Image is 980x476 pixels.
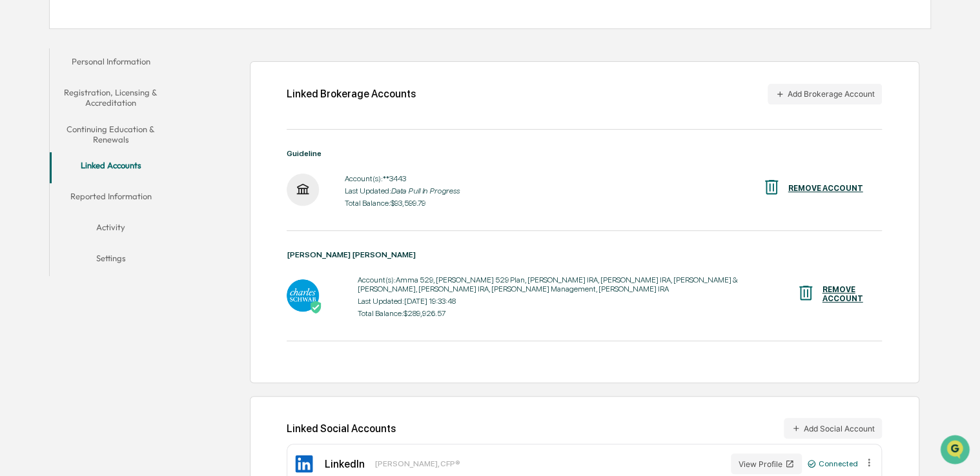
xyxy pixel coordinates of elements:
div: secondary tabs example [50,48,172,276]
div: Total Balance: $289,926.57 [358,309,796,318]
img: Guideline - Data Pull In Progress [287,174,319,206]
button: Add Brokerage Account [768,84,882,104]
div: [PERSON_NAME], CFP® [375,459,460,468]
span: Data Lookup [26,187,81,200]
p: How can we help? [13,27,235,48]
img: 1746055101610-c473b297-6a78-478c-a979-82029cc54cd1 [13,99,36,122]
div: 🔎 [13,188,23,199]
a: 🗄️Attestations [88,157,165,181]
div: REMOVE ACCOUNT [822,285,863,303]
div: REMOVE ACCOUNT [788,184,863,193]
button: View Profile [731,453,802,474]
button: Add Social Account [784,418,882,439]
div: Start new chat [44,99,212,112]
a: 🔎Data Lookup [8,182,87,205]
img: REMOVE ACCOUNT [796,283,815,302]
div: Connected [807,459,858,468]
img: Active [309,301,322,313]
div: Linked Social Accounts [287,418,882,439]
div: 🖐️ [13,164,23,174]
div: [PERSON_NAME] [PERSON_NAME] [287,250,882,259]
div: Linked Brokerage Accounts [287,88,416,100]
button: Personal Information [50,48,172,79]
div: Guideline [287,149,882,158]
div: Total Balance: $93,599.79 [345,199,460,208]
div: Account(s): Amma 529, [PERSON_NAME] 529 Plan, [PERSON_NAME] IRA, [PERSON_NAME] IRA, [PERSON_NAME]... [358,275,796,293]
button: Start new chat [219,103,235,118]
img: REMOVE ACCOUNT [762,177,781,197]
input: Clear [34,59,213,72]
img: Charles Schwab - Active [287,279,319,312]
i: Data Pull In Progress [391,186,460,195]
div: 🗄️ [94,164,104,174]
a: 🖐️Preclearance [8,157,88,181]
button: Reported Information [50,183,172,214]
a: Powered byPylon [91,218,156,228]
span: Preclearance [26,163,83,175]
div: Last Updated: [345,186,460,195]
button: Linked Accounts [50,152,172,183]
span: Attestations [107,163,160,175]
div: LinkedIn [325,458,365,470]
div: Last Updated: [DATE] 19:33:48 [358,297,796,306]
span: Pylon [128,219,156,228]
img: LinkedIn Icon [294,453,314,474]
button: Settings [50,245,172,276]
iframe: Open customer support [939,433,974,468]
div: Account(s): **3443 [345,174,460,183]
button: Continuing Education & Renewals [50,116,172,153]
div: We're available if you need us! [44,112,163,122]
button: Activity [50,214,172,245]
button: Registration, Licensing & Accreditation [50,79,172,116]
